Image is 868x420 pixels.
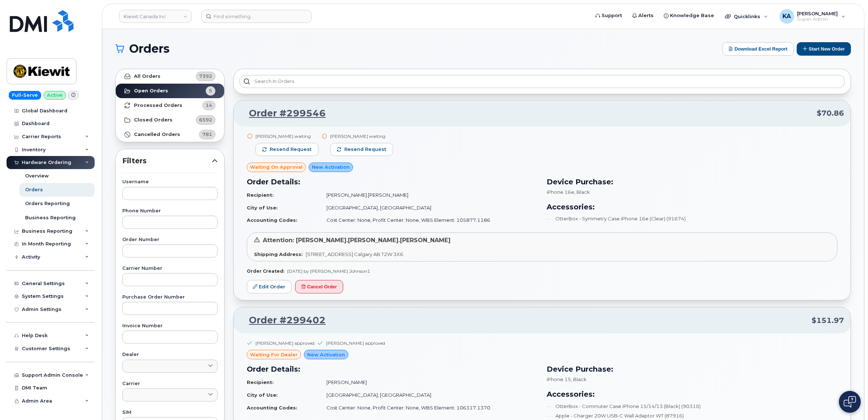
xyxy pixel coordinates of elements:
label: SIM [122,410,218,415]
span: 5 [209,87,212,94]
span: iPhone 16e [547,189,574,195]
td: [PERSON_NAME] [320,376,538,389]
div: [PERSON_NAME] approved [326,340,385,346]
span: $151.97 [812,315,844,326]
span: , Black [574,189,590,195]
a: Cancelled Orders781 [116,127,224,142]
span: , Black [571,376,587,382]
div: [PERSON_NAME] approved [255,340,314,346]
td: [GEOGRAPHIC_DATA], [GEOGRAPHIC_DATA] [320,201,538,214]
strong: Cancelled Orders [134,132,180,137]
button: Download Excel Report [722,42,794,56]
span: New Activation [312,164,350,171]
span: 7392 [199,73,212,80]
a: All Orders7392 [116,69,224,84]
span: Waiting On Approval [250,164,302,171]
li: OtterBox - Commuter Case iPhone 15/14/13 (Black) (90310) [547,403,838,410]
li: OtterBox - Symmetry Case iPhone 16e (Clear) (91674) [547,215,838,222]
label: Invoice Number [122,324,218,328]
strong: Order Created: [247,268,284,274]
strong: Shipping Address: [254,251,303,257]
span: $70.86 [817,108,844,119]
a: Edit Order [247,280,292,293]
strong: Accounting Codes: [247,217,297,223]
span: [DATE] by [PERSON_NAME].Johnson1 [287,268,370,274]
span: 781 [202,131,212,138]
span: [STREET_ADDRESS] Calgary AB T2W 3X6 [306,251,403,257]
a: Processed Orders14 [116,98,224,113]
strong: Recipient: [247,192,274,198]
a: Closed Orders6592 [116,113,224,127]
strong: Open Orders [134,88,168,94]
button: Start New Order [797,42,851,56]
strong: Accounting Codes: [247,405,297,411]
label: Carrier Number [122,266,218,271]
h3: Accessories: [547,389,838,400]
span: Resend request [344,146,386,153]
button: Cancel Order [295,280,343,293]
span: Resend request [270,146,312,153]
img: Open chat [844,396,856,408]
label: Dealer [122,352,218,357]
a: Order #299402 [240,314,326,327]
strong: Closed Orders [134,117,173,123]
label: Purchase Order Number [122,295,218,300]
h3: Device Purchase: [547,364,838,375]
label: Carrier [122,381,218,386]
div: [PERSON_NAME] waiting [255,133,318,139]
span: Attention: [PERSON_NAME].[PERSON_NAME].[PERSON_NAME] [263,237,451,244]
strong: City of Use: [247,205,278,211]
label: Username [122,180,218,184]
span: 14 [206,102,212,109]
button: Resend request [330,143,393,156]
button: Resend request [255,143,318,156]
span: Filters [122,156,212,166]
label: Order Number [122,237,218,242]
strong: City of Use: [247,392,278,398]
li: Apple - Charger 20W USB-C Wall Adaptor WT (87916) [547,412,838,419]
td: [GEOGRAPHIC_DATA], [GEOGRAPHIC_DATA] [320,389,538,401]
div: [PERSON_NAME] waiting [330,133,393,139]
h3: Order Details: [247,364,538,375]
a: Order #299546 [240,107,326,120]
span: New Activation [307,351,345,358]
span: waiting for dealer [250,351,298,358]
h3: Order Details: [247,176,538,187]
strong: Processed Orders [134,103,182,108]
h3: Device Purchase: [547,176,838,187]
span: 6592 [199,116,212,123]
span: iPhone 15 [547,376,571,382]
a: Open Orders5 [116,84,224,98]
strong: Recipient: [247,379,274,385]
td: [PERSON_NAME].[PERSON_NAME] [320,189,538,201]
strong: All Orders [134,73,160,79]
input: Search in orders [239,75,845,88]
label: Phone Number [122,209,218,213]
td: Cost Center: None, Profit Center: None, WBS Element: 105877.1186 [320,214,538,227]
td: Cost Center: None, Profit Center: None, WBS Element: 106317.1370 [320,401,538,414]
h3: Accessories: [547,201,838,212]
span: Orders [129,43,170,54]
